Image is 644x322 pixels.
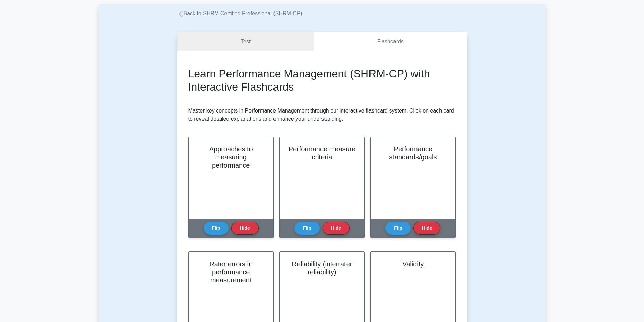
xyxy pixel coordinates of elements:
[177,32,314,51] a: Test
[288,260,356,276] h2: Reliability (interrater reliability)
[379,260,447,268] h2: Validity
[379,145,447,161] h2: Performance standards/goals
[413,222,440,235] button: Hide
[323,222,350,235] button: Hide
[314,32,467,51] a: Flashcards
[188,67,456,93] h2: Learn Performance Management (SHRM-CP) with Interactive Flashcards
[204,222,229,235] button: Flip
[231,222,258,235] button: Hide
[197,145,265,169] h2: Approaches to measuring performance
[385,222,411,235] button: Flip
[177,10,302,16] a: Back to SHRM Certified Professional (SHRM-CP)
[188,107,456,123] p: Master key concepts in Performance Management through our interactive flashcard system. Click on ...
[294,222,320,235] button: Flip
[197,260,265,284] h2: Rater errors in performance measurement
[288,145,356,161] h2: Performance measure criteria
